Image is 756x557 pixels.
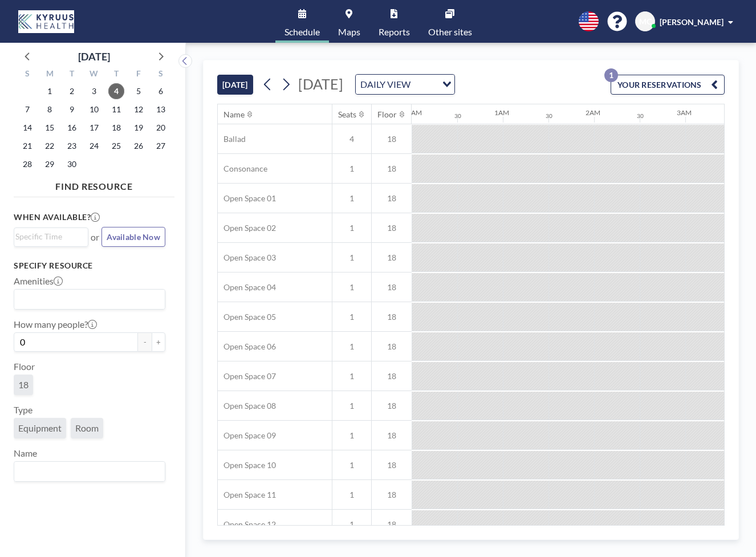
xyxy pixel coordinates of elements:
label: Name [14,448,37,459]
div: 30 [454,112,461,120]
span: Tuesday, September 23, 2025 [64,138,80,154]
span: Open Space 01 [218,193,276,204]
label: Type [14,404,32,416]
span: 1 [332,223,371,233]
span: Monday, September 29, 2025 [42,156,58,172]
span: Open Space 06 [218,341,276,352]
div: [DATE] [78,48,110,64]
span: Open Space 11 [218,490,276,500]
button: Available Now [101,227,165,247]
span: Monday, September 22, 2025 [42,138,58,154]
span: Reports [379,27,410,36]
span: Saturday, September 13, 2025 [153,101,169,117]
span: Monday, September 15, 2025 [42,120,58,136]
label: How many people? [14,319,97,330]
label: Amenities [14,275,63,287]
div: 2AM [586,108,600,117]
span: Saturday, September 27, 2025 [153,138,169,154]
span: 18 [372,490,412,500]
span: 18 [372,282,412,292]
span: Sunday, September 28, 2025 [19,156,35,172]
span: Sunday, September 7, 2025 [19,101,35,117]
label: Floor [14,361,35,372]
span: 1 [332,490,371,500]
h3: Specify resource [14,261,165,271]
span: Tuesday, September 16, 2025 [64,120,80,136]
span: Friday, September 19, 2025 [131,120,147,136]
span: Tuesday, September 9, 2025 [64,101,80,117]
span: or [91,231,99,243]
input: Search for option [15,292,158,307]
span: Open Space 05 [218,312,276,322]
div: Seats [338,109,356,120]
span: Equipment [18,422,62,434]
span: Ballad [218,134,246,144]
div: W [83,67,105,82]
span: Available Now [107,232,160,242]
span: Wednesday, September 17, 2025 [86,120,102,136]
span: Thursday, September 25, 2025 [108,138,124,154]
span: Wednesday, September 10, 2025 [86,101,102,117]
span: 18 [372,312,412,322]
div: F [127,67,149,82]
span: Open Space 03 [218,253,276,263]
div: 1AM [494,108,509,117]
div: Search for option [14,228,88,245]
span: Wednesday, September 24, 2025 [86,138,102,154]
div: M [39,67,61,82]
span: Sunday, September 21, 2025 [19,138,35,154]
span: [PERSON_NAME] [660,17,724,27]
button: + [152,332,165,352]
div: 3AM [677,108,692,117]
span: Friday, September 5, 2025 [131,83,147,99]
div: Search for option [356,75,454,94]
span: 1 [332,193,371,204]
span: 18 [372,460,412,470]
p: 1 [604,68,618,82]
span: Open Space 04 [218,282,276,292]
span: 18 [372,223,412,233]
span: Thursday, September 11, 2025 [108,101,124,117]
span: Friday, September 26, 2025 [131,138,147,154]
span: Sunday, September 14, 2025 [19,120,35,136]
span: 1 [332,519,371,530]
span: 1 [332,282,371,292]
span: 4 [332,134,371,144]
span: [DATE] [298,75,343,92]
div: Floor [377,109,397,120]
span: 1 [332,401,371,411]
span: 18 [18,379,29,391]
span: 18 [372,193,412,204]
span: Tuesday, September 30, 2025 [64,156,80,172]
span: 18 [372,341,412,352]
button: - [138,332,152,352]
button: [DATE] [217,75,253,95]
span: Monday, September 1, 2025 [42,83,58,99]
input: Search for option [414,77,436,92]
span: Consonance [218,164,267,174]
img: organization-logo [18,10,74,33]
span: Thursday, September 18, 2025 [108,120,124,136]
span: MC [639,17,652,27]
h4: FIND RESOURCE [14,176,174,192]
span: Schedule [284,27,320,36]
span: Open Space 12 [218,519,276,530]
span: 18 [372,519,412,530]
span: 1 [332,253,371,263]
span: Open Space 09 [218,430,276,441]
span: Maps [338,27,360,36]
div: T [105,67,127,82]
span: Other sites [428,27,472,36]
span: Saturday, September 20, 2025 [153,120,169,136]
div: Search for option [14,290,165,309]
span: Tuesday, September 2, 2025 [64,83,80,99]
div: S [17,67,39,82]
span: Saturday, September 6, 2025 [153,83,169,99]
span: 18 [372,134,412,144]
div: S [149,67,172,82]
div: 30 [637,112,644,120]
div: Search for option [14,462,165,481]
div: 12AM [403,108,422,117]
div: Name [223,109,245,120]
span: 18 [372,401,412,411]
